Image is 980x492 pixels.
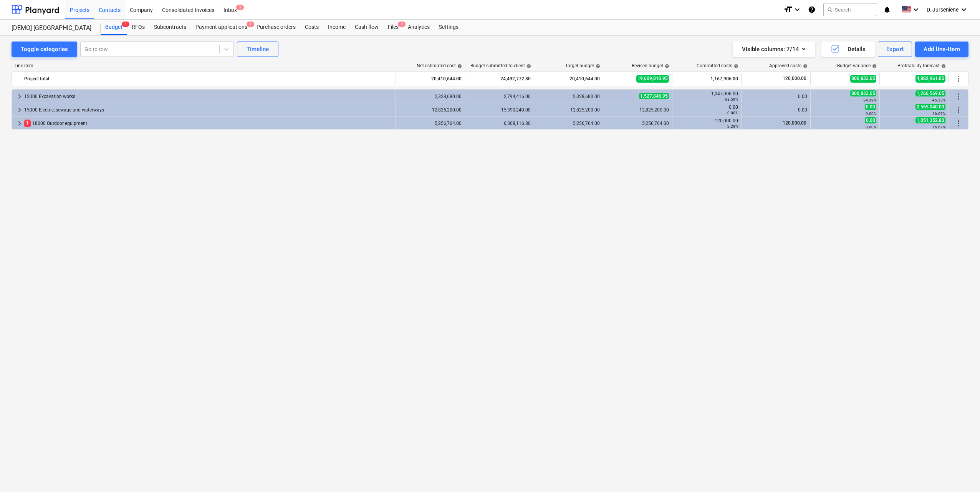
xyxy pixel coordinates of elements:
div: Project total [24,73,392,85]
div: 1,047,906.00 [675,91,738,102]
div: 2,328,680.00 [537,94,600,99]
span: More actions [954,92,963,101]
a: Purchase orders [252,20,300,35]
small: 34.39% [863,98,876,102]
button: Toggle categories [12,42,77,57]
a: RFQs [127,20,149,35]
i: keyboard_arrow_down [911,5,920,14]
span: 1,051,352.80 [915,117,945,123]
span: 800,833.05 [850,90,876,96]
div: 0.00 [745,107,807,113]
span: help [663,64,669,68]
span: More actions [954,74,963,83]
div: Revised budget [632,63,669,68]
a: Settings [434,20,463,35]
span: keyboard_arrow_right [15,92,24,101]
div: 15000 Electric, sewage and waterways [24,104,392,116]
small: 0.00% [727,111,738,115]
span: 1 [24,120,31,127]
div: 1,167,906.00 [675,73,738,85]
div: 2,328,680.00 [399,94,462,99]
button: Export [878,42,912,57]
span: More actions [954,105,963,115]
span: keyboard_arrow_right [15,119,24,128]
iframe: Chat Widget [942,455,980,492]
div: Net estimated cost [417,63,462,68]
span: 1,527,846.95 [639,93,669,99]
i: Knowledge base [808,5,816,14]
span: 120,000.00 [782,120,807,126]
i: format_size [783,5,793,14]
div: 18000 Outdoor equipment [24,117,392,130]
div: Budget submitted to client [470,63,531,68]
span: help [732,64,738,68]
small: 16.67% [932,125,945,129]
a: Costs [300,20,323,35]
div: 24,492,772.80 [468,73,531,85]
div: Add line-item [924,44,960,54]
div: 15,390,240.00 [468,107,531,113]
button: Details [821,42,875,57]
div: Details [831,44,866,54]
span: 1 [122,22,129,27]
small: 2.28% [727,124,738,128]
div: 12000 Excavation works [24,90,392,103]
div: 5,256,764.00 [606,121,669,126]
small: 45.33% [932,98,945,102]
span: 0.00 [865,104,876,110]
div: Budget variance [837,63,877,68]
span: help [801,64,808,68]
div: 120,000.00 [675,118,738,129]
div: Visible columns : 7/14 [742,44,806,54]
a: Cash flow [350,20,383,35]
small: 0.00% [866,125,876,129]
span: 120,000.00 [782,75,807,82]
span: 1 [247,22,254,27]
span: help [456,64,462,68]
i: keyboard_arrow_down [793,5,802,14]
a: Payment applications1 [191,20,252,35]
span: 2 [398,22,406,27]
span: search [827,7,833,13]
button: Add line-item [915,42,968,57]
span: D. Jurseniene [927,7,958,13]
a: Income [323,20,350,35]
span: More actions [954,119,963,128]
div: 6,308,116.80 [468,121,531,126]
i: keyboard_arrow_down [959,5,968,14]
div: 12,825,200.00 [537,107,600,113]
div: Timeline [247,44,269,54]
div: Toggle categories [21,44,68,54]
div: 20,410,644.00 [537,73,600,85]
div: 0.00 [745,94,807,99]
a: Subcontracts [149,20,191,35]
div: 5,256,764.00 [537,121,600,126]
button: Visible columns:7/14 [733,42,815,57]
div: Payment applications [191,20,252,35]
div: 0.00 [675,105,738,115]
div: Committed costs [697,63,738,68]
small: 0.00% [866,111,876,116]
span: 0.00 [865,117,876,123]
span: keyboard_arrow_right [15,105,24,115]
div: Approved costs [769,63,808,68]
span: 1,266,569.05 [915,90,945,96]
div: Files [383,20,403,35]
i: notifications [883,5,891,14]
div: 2,794,416.00 [468,94,531,99]
span: help [525,64,531,68]
a: Analytics [403,20,434,35]
span: 800,833.05 [850,75,876,82]
div: Target budget [565,63,600,68]
div: Profitability forecast [897,63,946,68]
small: 16.67% [932,111,945,116]
span: help [871,64,877,68]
